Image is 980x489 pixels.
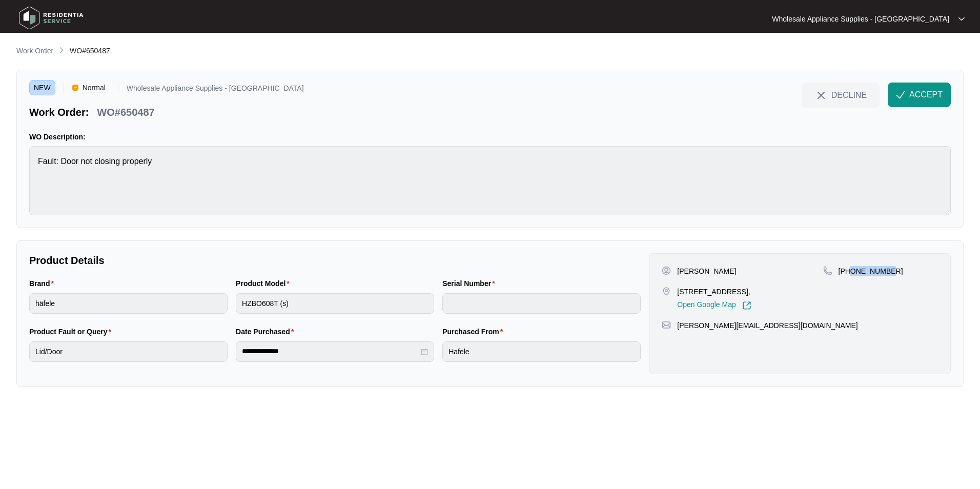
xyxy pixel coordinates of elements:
[662,287,671,296] img: map-pin
[888,83,951,107] button: check-IconACCEPT
[839,266,903,276] p: [PHONE_NUMBER]
[70,47,110,55] span: WO#650487
[29,293,228,314] input: Brand
[662,266,671,275] img: user-pin
[815,89,827,101] img: close-Icon
[442,341,641,362] input: Purchased From
[127,85,304,95] p: Wholesale Appliance Supplies - [GEOGRAPHIC_DATA]
[909,89,943,101] span: ACCEPT
[823,266,832,275] img: map-pin
[72,85,78,91] img: Vercel Logo
[677,266,736,276] p: [PERSON_NAME]
[16,46,53,56] p: Work Order
[677,287,751,297] p: [STREET_ADDRESS],
[14,46,55,57] a: Work Order
[78,80,110,95] span: Normal
[677,301,751,310] a: Open Google Map
[97,105,154,119] p: WO#650487
[57,46,66,54] img: chevron-right
[29,132,951,142] p: WO Description:
[236,278,294,289] label: Product Model
[442,293,641,314] input: Serial Number
[29,105,89,119] p: Work Order:
[236,327,298,337] label: Date Purchased
[742,301,751,310] img: Link-External
[29,278,58,289] label: Brand
[442,278,499,289] label: Serial Number
[242,346,419,357] input: Date Purchased
[15,3,87,33] img: residentia service logo
[772,14,949,24] p: Wholesale Appliance Supplies - [GEOGRAPHIC_DATA]
[29,327,115,337] label: Product Fault or Query
[896,90,905,99] img: check-Icon
[677,320,857,331] p: [PERSON_NAME][EMAIL_ADDRESS][DOMAIN_NAME]
[29,146,951,215] textarea: Fault: Door not closing properly
[662,320,671,330] img: map-pin
[958,16,965,22] img: dropdown arrow
[29,341,228,362] input: Product Fault or Query
[831,89,867,100] span: DECLINE
[236,293,434,314] input: Product Model
[29,80,55,95] span: NEW
[802,83,880,107] button: close-IconDECLINE
[29,253,641,268] p: Product Details
[442,327,507,337] label: Purchased From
